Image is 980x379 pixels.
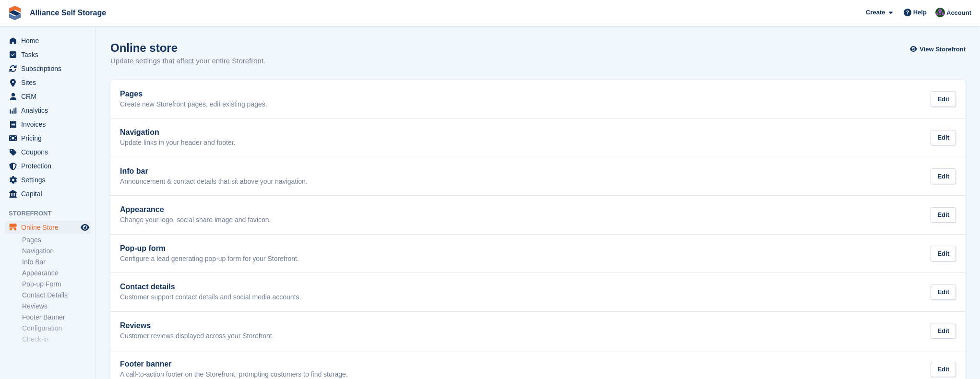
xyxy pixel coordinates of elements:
[5,76,91,89] a: menu
[120,370,348,379] p: A call-to-action footer on the Storefront, prompting customers to find storage.
[5,62,91,75] a: menu
[21,159,79,173] span: Protection
[9,209,96,218] span: Storefront
[931,91,956,107] div: Edit
[22,335,91,344] a: Check-in
[21,221,79,234] span: Online Store
[931,130,956,146] div: Edit
[21,118,79,131] span: Invoices
[110,157,966,196] a: Info bar Announcement & contact details that sit above your navigation. Edit
[120,90,267,98] h2: Pages
[21,62,79,75] span: Subscriptions
[21,90,79,103] span: CRM
[120,100,267,109] p: Create new Storefront pages, edit existing pages.
[5,187,91,201] a: menu
[5,173,91,187] a: menu
[120,128,236,137] h2: Navigation
[110,56,265,67] p: Update settings that affect your entire Storefront.
[120,167,308,176] h2: Info bar
[913,8,927,17] span: Help
[110,235,966,273] a: Pop-up form Configure a lead generating pop-up form for your Storefront. Edit
[22,258,91,267] a: Info Bar
[22,236,91,245] a: Pages
[21,131,79,145] span: Pricing
[21,48,79,61] span: Tasks
[21,173,79,187] span: Settings
[120,332,274,341] p: Customer reviews displayed across your Storefront.
[26,5,110,21] a: Alliance Self Storage
[5,104,91,117] a: menu
[21,187,79,201] span: Capital
[8,6,22,20] img: stora-icon-8386f47178a22dfd0bd8f6a31ec36ba5ce8667c1dd55bd0f319d3a0aa187defe.svg
[931,168,956,184] div: Edit
[120,139,236,147] p: Update links in your header and footer.
[5,159,91,173] a: menu
[5,34,91,47] a: menu
[21,34,79,47] span: Home
[5,221,91,234] a: menu
[22,291,91,300] a: Contact Details
[5,118,91,131] a: menu
[21,104,79,117] span: Analytics
[935,8,945,17] img: Romilly Norton
[22,269,91,278] a: Appearance
[110,41,265,54] h1: Online store
[866,8,885,17] span: Create
[920,45,966,54] span: View Storefront
[120,216,271,225] p: Change your logo, social share image and favicon.
[22,324,91,333] a: Configuration
[931,362,956,378] div: Edit
[21,76,79,89] span: Sites
[931,284,956,300] div: Edit
[22,302,91,311] a: Reviews
[22,280,91,289] a: Pop-up Form
[120,255,299,263] p: Configure a lead generating pop-up form for your Storefront.
[912,41,966,57] a: View Storefront
[120,178,308,186] p: Announcement & contact details that sit above your navigation.
[931,246,956,261] div: Edit
[5,131,91,145] a: menu
[22,313,91,322] a: Footer Banner
[110,312,966,350] a: Reviews Customer reviews displayed across your Storefront. Edit
[120,360,348,368] h2: Footer banner
[5,145,91,159] a: menu
[931,323,956,339] div: Edit
[21,145,79,159] span: Coupons
[110,273,966,311] a: Contact details Customer support contact details and social media accounts. Edit
[5,48,91,61] a: menu
[110,196,966,234] a: Appearance Change your logo, social share image and favicon. Edit
[946,8,971,18] span: Account
[120,244,299,253] h2: Pop-up form
[931,207,956,223] div: Edit
[120,293,301,302] p: Customer support contact details and social media accounts.
[22,247,91,256] a: Navigation
[79,222,91,233] a: Preview store
[5,90,91,103] a: menu
[120,321,274,330] h2: Reviews
[110,80,966,118] a: Pages Create new Storefront pages, edit existing pages. Edit
[120,205,271,214] h2: Appearance
[110,118,966,157] a: Navigation Update links in your header and footer. Edit
[120,283,301,291] h2: Contact details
